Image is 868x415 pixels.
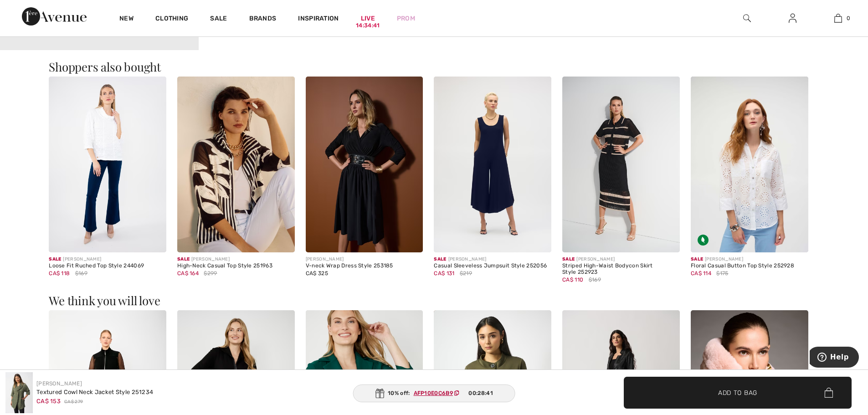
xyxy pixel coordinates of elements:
img: Gift.svg [375,389,384,398]
div: 14:34:41 [356,21,380,30]
span: Sale [691,256,703,262]
img: Floral Casual Button Top Style 252928 [691,77,808,253]
span: CA$ 114 [691,270,711,277]
span: $169 [75,269,87,277]
a: Live14:34:41 [361,14,375,23]
span: $299 [204,269,217,277]
span: Sale [177,256,190,262]
a: Prom [397,14,415,23]
div: [PERSON_NAME] [177,256,295,263]
div: Floral Casual Button Top Style 252928 [691,263,808,269]
a: Clothing [155,15,188,24]
span: 00:28:41 [468,389,493,397]
img: Loose Fit Ruched Top Style 244069 [49,77,166,253]
div: Textured Cowl Neck Jacket Style 251234 [36,388,153,397]
img: V-neck Wrap Dress Style 253185 [306,77,423,253]
span: CA$ 118 [49,270,70,277]
span: $169 [589,276,601,284]
span: Inspiration [298,15,339,24]
span: Sale [49,256,61,262]
h3: Shoppers also bought [49,61,819,73]
div: Striped High-Waist Bodycon Skirt Style 252923 [562,263,680,276]
a: 0 [816,13,860,24]
img: My Bag [834,13,842,24]
img: Striped High-Waist Bodycon Skirt Style 252923 [562,77,680,253]
span: CA$ 164 [177,270,199,277]
a: [PERSON_NAME] [36,380,82,387]
img: Textured Cowl Neck Jacket Style 251234 [5,372,33,413]
span: $219 [460,269,472,277]
span: 0 [847,14,850,22]
div: V-neck Wrap Dress Style 253185 [306,263,423,269]
div: [PERSON_NAME] [434,256,551,263]
span: CA$ 325 [306,270,328,277]
iframe: Opens a widget where you can find more information [810,347,859,369]
img: Sustainable Fabric [698,235,709,246]
div: Loose Fit Ruched Top Style 244069 [49,263,166,269]
div: High-Neck Casual Top Style 251963 [177,263,295,269]
img: search the website [743,13,751,24]
img: High-Neck Casual Top Style 251963 [177,77,295,253]
ins: AFP10E0C6B9 [414,390,453,396]
h3: We think you will love [49,295,819,307]
img: Casual Sleeveless Jumpsuit Style 252056 [434,77,551,253]
a: Sale [210,15,227,24]
div: 10% off: [353,384,515,402]
img: My Info [789,13,796,24]
span: CA$ 131 [434,270,454,277]
span: CA$ 153 [36,398,61,405]
span: Add to Bag [718,388,757,397]
span: Sale [562,256,575,262]
span: CA$ 279 [64,399,83,405]
a: New [119,15,134,24]
div: [PERSON_NAME] [691,256,808,263]
span: Sale [434,256,446,262]
img: 1ère Avenue [22,7,87,26]
button: Add to Bag [624,377,852,409]
a: Brands [249,15,277,24]
div: [PERSON_NAME] [306,256,423,263]
div: [PERSON_NAME] [49,256,166,263]
img: Bag.svg [824,388,833,398]
div: [PERSON_NAME] [562,256,680,263]
span: CA$ 110 [562,277,583,283]
div: Casual Sleeveless Jumpsuit Style 252056 [434,263,551,269]
a: Sign In [781,13,804,24]
span: $175 [716,269,728,277]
